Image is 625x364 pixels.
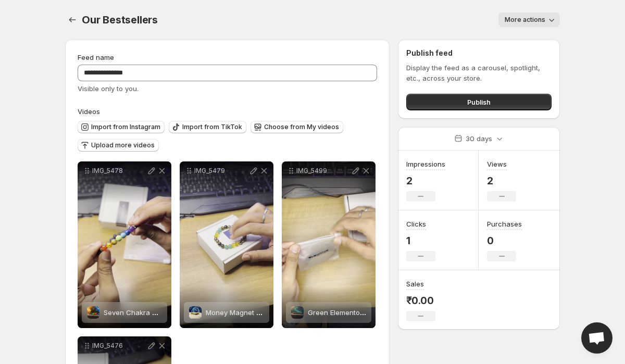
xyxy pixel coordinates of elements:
[78,84,139,93] span: Visible only to you.
[251,121,343,133] button: Choose from My videos
[487,234,522,247] p: 0
[92,342,146,350] p: IMG_5476
[406,94,552,110] button: Publish
[194,167,248,175] p: IMG_5479
[180,161,273,328] div: IMG_5479Money Magnet BraceletMoney Magnet Bracelet
[406,279,424,289] h3: Sales
[308,308,472,317] span: Green Elementor Bracelet ([PERSON_NAME] Agate)
[406,159,445,169] h3: Impressions
[264,123,339,131] span: Choose from My videos
[466,133,492,144] p: 30 days
[82,14,158,26] span: Our Bestsellers
[487,219,522,229] h3: Purchases
[206,308,283,317] span: Money Magnet Bracelet
[406,294,435,307] p: ₹0.00
[487,174,516,187] p: 2
[78,161,171,328] div: IMG_5478Seven Chakra Beaded BraceletSeven Chakra Beaded Bracelet
[406,234,435,247] p: 1
[282,161,376,328] div: IMG_5499Green Elementor Bracelet (Moss Agate)Green Elementor Bracelet ([PERSON_NAME] Agate)
[487,159,507,169] h3: Views
[78,121,165,133] button: Import from Instagram
[505,16,545,24] span: More actions
[78,53,114,61] span: Feed name
[189,306,202,319] img: Money Magnet Bracelet
[406,62,552,83] p: Display the feed as a carousel, spotlight, etc., across your store.
[296,167,351,175] p: IMG_5499
[65,12,80,27] button: Settings
[169,121,246,133] button: Import from TikTok
[91,141,155,149] span: Upload more videos
[406,48,552,58] h2: Publish feed
[182,123,242,131] span: Import from TikTok
[498,12,560,27] button: More actions
[92,167,146,175] p: IMG_5478
[291,306,304,319] img: Green Elementor Bracelet (Moss Agate)
[91,123,160,131] span: Import from Instagram
[78,139,159,152] button: Upload more videos
[406,174,445,187] p: 2
[104,308,206,317] span: Seven Chakra Beaded Bracelet
[406,219,426,229] h3: Clicks
[467,97,491,107] span: Publish
[581,322,612,354] a: Open chat
[87,306,99,319] img: Seven Chakra Beaded Bracelet
[78,107,100,116] span: Videos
